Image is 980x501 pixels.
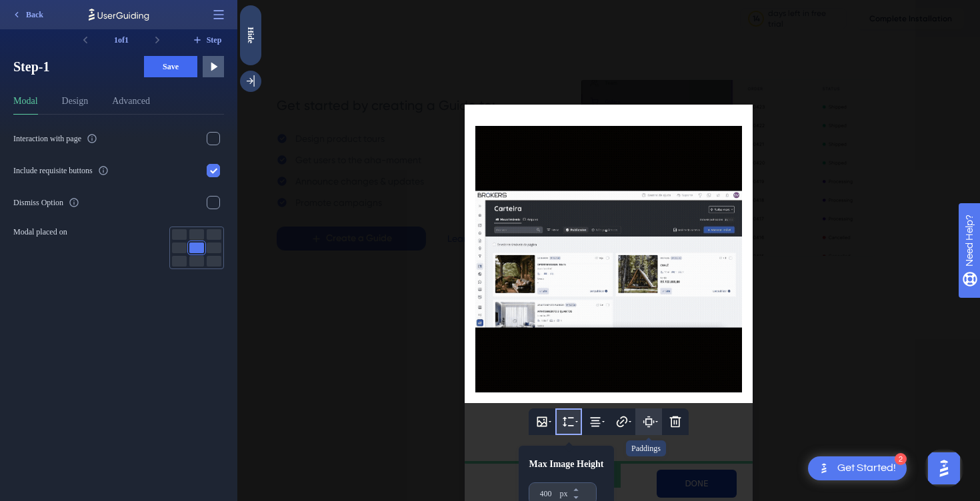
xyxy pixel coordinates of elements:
span: Step [207,35,222,45]
span: Need Help? [31,3,83,19]
div: Get Started! [837,461,896,476]
div: Include requisite buttons [13,165,93,176]
div: 2 [895,453,907,465]
span: Step-1 [13,57,133,76]
div: px [323,488,331,499]
div: 1 of 1 [96,29,147,51]
span: Max Image Height [292,456,367,472]
img: launcher-image-alternative-text [816,460,832,476]
input: px [303,488,320,499]
span: Save [163,61,179,72]
iframe: UserGuiding AI Assistant Launcher [924,448,964,488]
img: Modal Media [238,126,505,392]
button: px [335,483,359,494]
button: Advanced [112,93,150,115]
span: Back [26,9,43,20]
button: Back [5,4,49,25]
button: Step [189,29,224,51]
div: Interaction with page [13,133,81,144]
div: Open Get Started! checklist, remaining modules: 2 [808,456,907,480]
div: Dismiss Option [13,197,63,208]
button: Design [62,93,89,115]
button: Modal [13,93,38,115]
button: Save [144,56,197,77]
span: Modal placed on [13,227,67,237]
